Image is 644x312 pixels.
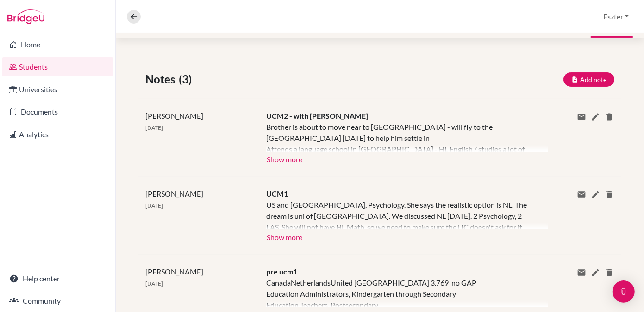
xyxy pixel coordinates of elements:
a: Students [2,57,113,76]
button: Show more [266,229,303,243]
div: US and [GEOGRAPHIC_DATA], Psychology. She says the realistic option is NL. The dream is uni of [G... [266,199,534,229]
span: pre ucm1 [266,267,297,276]
a: Home [2,35,113,54]
div: Brother is about to move near to [GEOGRAPHIC_DATA] - will fly to the [GEOGRAPHIC_DATA] [DATE] to ... [266,121,534,152]
span: [DATE] [145,280,163,287]
button: Eszter [599,8,633,25]
button: Show more [266,152,303,166]
a: Analytics [2,125,113,144]
div: Open Intercom Messenger [613,280,635,303]
span: UCM1 [266,189,288,198]
a: Documents [2,102,113,121]
span: UCM2 - with [PERSON_NAME] [266,111,368,120]
a: Community [2,292,113,310]
span: (3) [179,71,195,88]
div: CanadaNetherlandsUnited [GEOGRAPHIC_DATA] 3.769 no GAP Education Administrators, Kindergarten thr... [266,277,534,307]
img: Bridge-U [7,9,44,24]
a: Universities [2,80,113,99]
span: Notes [145,71,179,88]
a: Help center [2,269,113,288]
span: [DATE] [145,202,163,209]
span: [DATE] [145,124,163,131]
span: [PERSON_NAME] [145,111,203,120]
button: Add note [563,72,614,87]
span: [PERSON_NAME] [145,267,203,276]
span: [PERSON_NAME] [145,189,203,198]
